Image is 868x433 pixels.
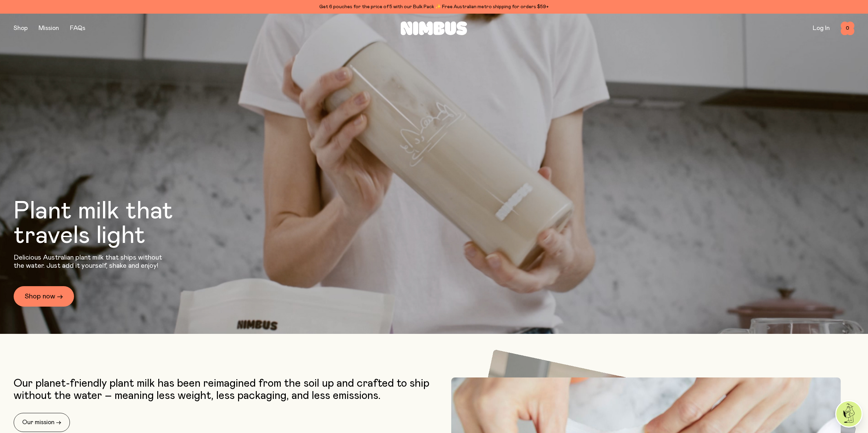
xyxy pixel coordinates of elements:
img: agent [836,401,862,427]
h1: Plant milk that travels light [14,199,210,248]
a: FAQs [70,25,85,31]
a: Mission [39,25,59,31]
p: Delicious Australian plant milk that ships without the water. Just add it yourself, shake and enjoy! [14,253,166,270]
a: Shop now → [14,286,74,307]
div: Get 6 pouches for the price of 5 with our Bulk Pack ✨ Free Australian metro shipping for orders $59+ [14,3,854,11]
a: Our mission → [14,413,70,432]
p: Our planet-friendly plant milk has been reimagined from the soil up and crafted to ship without t... [14,377,431,402]
button: 0 [841,21,854,35]
a: Log In [813,25,830,31]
